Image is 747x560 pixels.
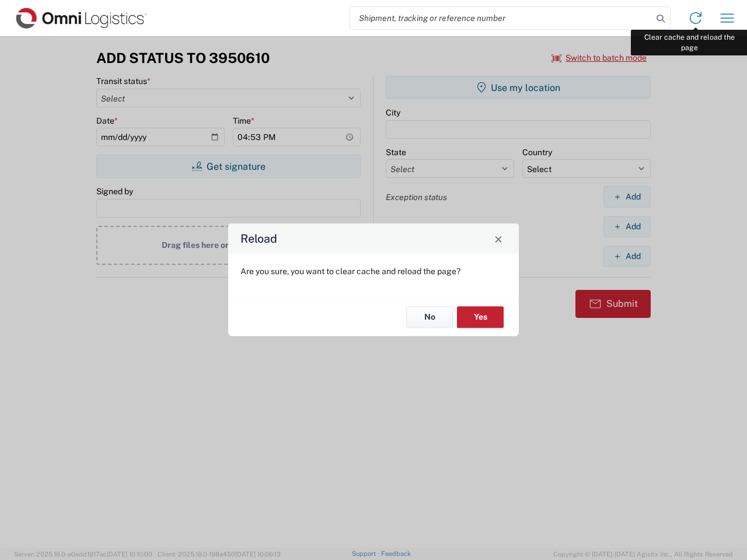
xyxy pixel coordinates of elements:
button: No [406,306,453,328]
p: Are you sure, you want to clear cache and reload the page? [240,266,507,276]
h4: Reload [240,230,277,247]
button: Close [490,230,507,247]
button: Yes [457,306,504,328]
input: Shipment, tracking or reference number [350,7,652,29]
